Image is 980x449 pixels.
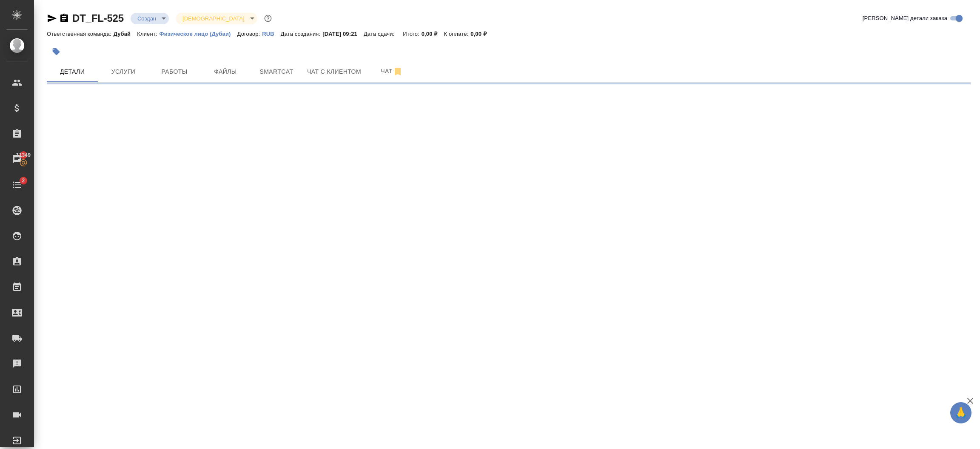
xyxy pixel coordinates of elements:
[364,31,396,37] p: Дата сдачи:
[47,13,57,23] button: Скопировать ссылку для ЯМессенджера
[262,31,281,37] p: RUB
[262,30,281,37] a: RUB
[954,404,968,422] span: 🙏
[262,13,273,24] button: Доп статусы указывают на важность/срочность заказа
[237,31,262,37] p: Договор:
[444,31,470,37] p: К оплате:
[17,176,30,185] span: 2
[393,66,403,77] svg: Отписаться
[422,31,444,37] p: 0,00 ₽
[403,31,421,37] p: Итого:
[47,42,66,61] button: Добавить тэг
[137,31,159,37] p: Клиент:
[205,66,246,77] span: Файлы
[131,13,169,24] div: Создан
[11,151,36,159] span: 11349
[176,13,257,24] div: Создан
[114,31,137,37] p: Дубай
[371,66,412,77] span: Чат
[52,66,93,77] span: Детали
[154,66,195,77] span: Работы
[72,12,124,24] a: DT_FL-525
[180,15,247,22] button: [DEMOGRAPHIC_DATA]
[135,15,159,22] button: Создан
[103,66,144,77] span: Услуги
[2,174,32,196] a: 2
[160,31,237,37] p: Физическое лицо (Дубаи)
[256,66,297,77] span: Smartcat
[281,31,322,37] p: Дата создания:
[863,14,947,23] span: [PERSON_NAME] детали заказа
[470,31,493,37] p: 0,00 ₽
[307,66,361,77] span: Чат с клиентом
[2,149,32,170] a: 11349
[950,402,971,423] button: 🙏
[322,31,364,37] p: [DATE] 09:21
[47,31,114,37] p: Ответственная команда:
[160,30,237,37] a: Физическое лицо (Дубаи)
[59,13,69,23] button: Скопировать ссылку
